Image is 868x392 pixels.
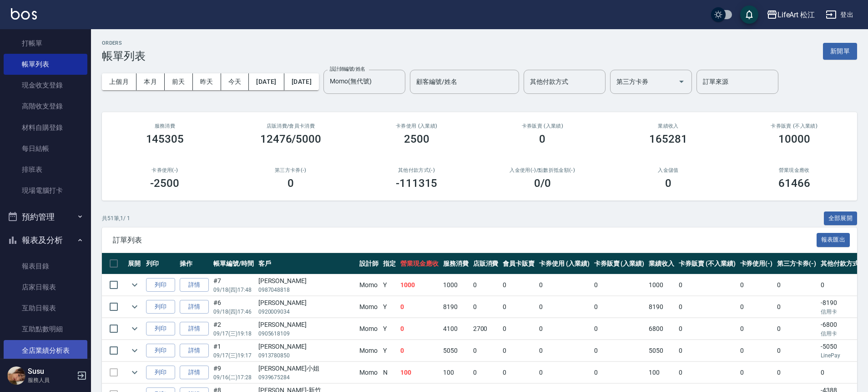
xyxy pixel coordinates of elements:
[778,133,810,145] h3: 10000
[775,318,818,340] td: 0
[398,340,441,361] td: 0
[742,167,846,173] h2: 營業現金應收
[775,274,818,296] td: 0
[674,74,689,89] button: Open
[441,318,471,340] td: 4100
[592,362,647,383] td: 0
[213,286,254,294] p: 09/18 (四) 17:48
[165,73,193,90] button: 前天
[646,253,676,274] th: 業績收入
[471,362,501,383] td: 0
[537,318,592,340] td: 0
[824,211,858,226] button: 全部展開
[258,276,355,286] div: [PERSON_NAME]
[616,167,721,173] h2: 入金儲值
[821,330,866,338] p: 信用卡
[381,274,398,296] td: Y
[616,123,721,129] h2: 業績收入
[258,320,355,330] div: [PERSON_NAME]
[330,66,365,72] label: 設計師編號/姓名
[102,73,136,90] button: 上個月
[128,344,141,357] button: expand row
[4,298,87,319] a: 互助日報表
[500,362,537,383] td: 0
[193,73,221,90] button: 昨天
[537,296,592,318] td: 0
[500,340,537,361] td: 0
[500,274,537,296] td: 0
[381,362,398,383] td: N
[4,117,87,138] a: 材料自購登錄
[4,277,87,298] a: 店家日報表
[763,5,819,24] button: LifeArt 松江
[676,340,737,361] td: 0
[357,318,381,340] td: Momo
[738,340,775,361] td: 0
[258,351,355,360] p: 0913780850
[4,96,87,117] a: 高階收支登錄
[539,133,545,145] h3: 0
[646,296,676,318] td: 8190
[239,167,343,173] h2: 第三方卡券(-)
[441,253,471,274] th: 服務消費
[738,274,775,296] td: 0
[817,233,850,247] button: 報表匯出
[213,373,254,382] p: 09/16 (二) 17:28
[213,308,254,316] p: 09/18 (四) 17:46
[357,362,381,383] td: Momo
[537,340,592,361] td: 0
[258,286,355,294] p: 0987048818
[364,123,469,129] h2: 卡券使用 (入業績)
[258,342,355,351] div: [PERSON_NAME]
[113,236,817,245] span: 訂單列表
[284,73,319,90] button: [DATE]
[592,340,647,361] td: 0
[398,362,441,383] td: 100
[211,362,256,383] td: #9
[676,253,737,274] th: 卡券販賣 (不入業績)
[357,296,381,318] td: Momo
[646,340,676,361] td: 5050
[823,46,857,55] a: 新開單
[738,296,775,318] td: 0
[778,177,810,190] h3: 61466
[180,366,209,380] a: 詳情
[471,318,501,340] td: 2700
[177,253,211,274] th: 操作
[146,300,175,314] button: 列印
[738,362,775,383] td: 0
[742,123,846,129] h2: 卡券販賣 (不入業績)
[221,73,249,90] button: 今天
[592,253,647,274] th: 卡券販賣 (入業績)
[211,274,256,296] td: #7
[128,366,141,379] button: expand row
[646,318,676,340] td: 6800
[398,274,441,296] td: 1000
[676,362,737,383] td: 0
[258,373,355,382] p: 0939675284
[211,253,256,274] th: 帳單編號/時間
[4,138,87,159] a: 每日結帳
[646,362,676,383] td: 100
[817,235,850,244] a: 報表匯出
[398,253,441,274] th: 營業現金應收
[146,278,175,292] button: 列印
[288,177,294,190] h3: 0
[249,73,284,90] button: [DATE]
[398,296,441,318] td: 0
[398,318,441,340] td: 0
[213,330,254,338] p: 09/17 (三) 19:18
[471,296,501,318] td: 0
[738,318,775,340] td: 0
[150,177,179,190] h3: -2500
[128,322,141,335] button: expand row
[381,340,398,361] td: Y
[738,253,775,274] th: 卡券使用(-)
[676,274,737,296] td: 0
[775,362,818,383] td: 0
[126,253,144,274] th: 展開
[28,367,74,376] h5: Susu
[258,364,355,373] div: [PERSON_NAME]小姐
[676,318,737,340] td: 0
[128,300,141,314] button: expand row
